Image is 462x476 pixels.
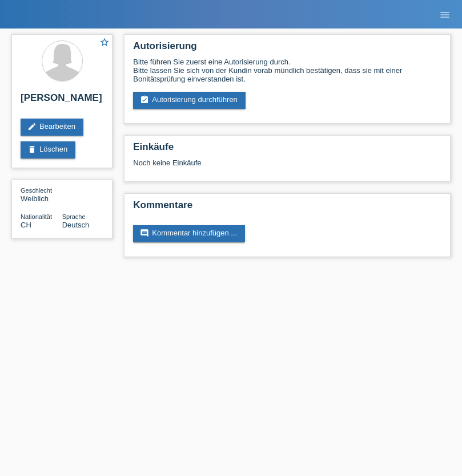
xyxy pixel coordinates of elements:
[21,213,52,220] span: Nationalität
[133,92,246,109] a: assignment_turned_inAutorisierung durchführen
[99,37,110,47] i: star_border
[21,186,62,203] div: Weiblich
[21,221,31,229] span: Schweiz
[133,200,441,217] h2: Kommentare
[62,213,86,220] span: Sprache
[21,119,83,136] a: editBearbeiten
[133,225,245,242] a: commentKommentar hinzufügen ...
[27,122,37,131] i: edit
[133,141,441,158] h2: Einkäufe
[433,11,456,18] a: menu
[21,92,103,109] h2: [PERSON_NAME]
[439,9,451,21] i: menu
[62,221,90,229] span: Deutsch
[99,37,110,49] a: star_border
[133,58,441,83] div: Bitte führen Sie zuerst eine Autorisierung durch. Bitte lassen Sie sich von der Kundin vorab münd...
[27,145,37,154] i: delete
[21,187,52,194] span: Geschlecht
[21,141,75,158] a: deleteLöschen
[133,158,441,176] div: Noch keine Einkäufe
[140,95,149,104] i: assignment_turned_in
[140,229,149,238] i: comment
[133,40,441,58] h2: Autorisierung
